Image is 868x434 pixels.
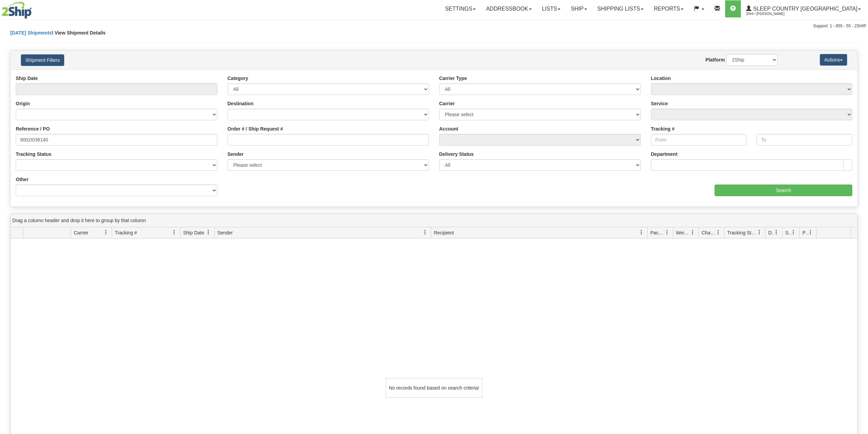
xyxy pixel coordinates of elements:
label: Destination [228,100,254,107]
span: Packages [650,229,665,236]
a: Reports [649,0,689,17]
span: Tracking # [115,229,137,236]
label: Platform [705,56,725,63]
span: Carrier [74,229,89,236]
label: Reference / PO [16,125,50,132]
span: Delivery Status [768,229,774,236]
div: Support: 1 - 855 - 55 - 2SHIP [2,23,866,29]
a: Carrier filter column settings [100,227,112,238]
label: Other [16,176,28,183]
span: Charge [702,229,716,236]
span: Sender [217,229,233,236]
a: Recipient filter column settings [636,227,647,238]
label: Order # / Ship Request # [228,125,283,132]
span: Weight [676,229,690,236]
span: 2044 / [PERSON_NAME] [746,11,797,17]
button: Actions [820,54,847,66]
a: Settings [440,0,481,17]
span: Shipment Issues [785,229,791,236]
a: Packages filter column settings [661,227,673,238]
input: From [651,134,747,146]
span: Tracking Status [727,229,757,236]
a: Sender filter column settings [419,227,431,238]
img: logo2044.jpg [2,2,32,19]
label: Department [651,151,678,158]
label: Carrier [439,100,455,107]
a: Sleep Country [GEOGRAPHIC_DATA] 2044 / [PERSON_NAME] [741,0,866,17]
label: Tracking # [651,125,675,132]
a: Lists [537,0,566,17]
label: Location [651,75,671,82]
a: Tracking # filter column settings [168,227,180,238]
div: grid grouping header [11,214,857,227]
label: Carrier Type [439,75,467,82]
a: Tracking Status filter column settings [754,227,765,238]
label: Tracking Status [16,151,51,158]
a: Pickup Status filter column settings [805,227,816,238]
span: Pickup Status [802,229,808,236]
span: \ View Shipment Details [52,30,106,36]
label: Sender [228,151,244,158]
label: Delivery Status [439,151,474,158]
iframe: chat widget [852,182,867,252]
a: Shipment Issues filter column settings [788,227,799,238]
span: Sleep Country [GEOGRAPHIC_DATA] [751,6,857,12]
input: Search [715,185,852,196]
span: Recipient [434,229,454,236]
a: Ship [566,0,592,17]
a: Addressbook [481,0,537,17]
a: [DATE] Shipments [10,30,52,36]
a: Ship Date filter column settings [203,227,214,238]
label: Service [651,100,668,107]
a: Charge filter column settings [713,227,724,238]
label: Category [228,75,248,82]
input: To [757,134,852,146]
label: Account [439,125,458,132]
label: Origin [16,100,30,107]
a: Shipping lists [592,0,649,17]
label: Ship Date [16,75,38,82]
button: Shipment Filters [21,54,64,66]
div: No records found based on search criteria! [386,378,482,398]
span: Ship Date [183,229,204,236]
a: Weight filter column settings [687,227,699,238]
a: Delivery Status filter column settings [771,227,782,238]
